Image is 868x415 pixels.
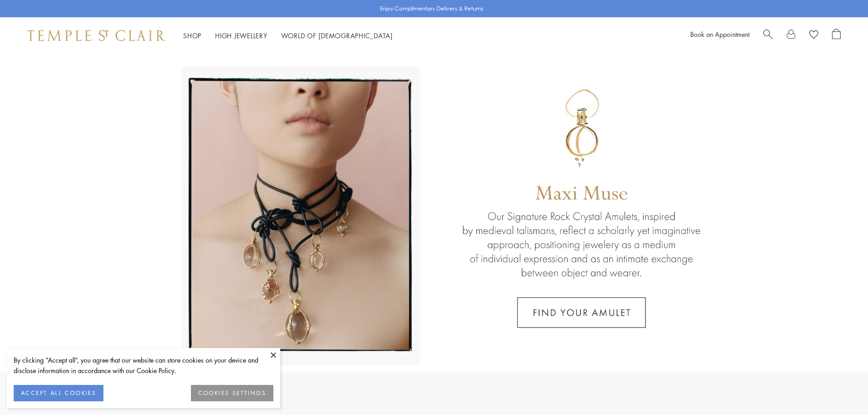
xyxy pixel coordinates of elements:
[281,31,393,40] a: World of [DEMOGRAPHIC_DATA]World of [DEMOGRAPHIC_DATA]
[183,30,393,41] nav: Main navigation
[809,29,818,42] a: View Wishlist
[690,30,750,39] a: Book an Appointment
[191,385,273,401] button: COOKIES SETTINGS
[380,4,483,13] p: Enjoy Complimentary Delivery & Returns
[27,30,165,41] img: Temple St. Clair
[832,29,841,42] a: Open Shopping Bag
[14,355,273,376] div: By clicking “Accept all”, you agree that our website can store cookies on your device and disclos...
[215,31,267,40] a: High JewelleryHigh Jewellery
[14,385,103,401] button: ACCEPT ALL COOKIES
[183,31,201,40] a: ShopShop
[763,29,773,42] a: Search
